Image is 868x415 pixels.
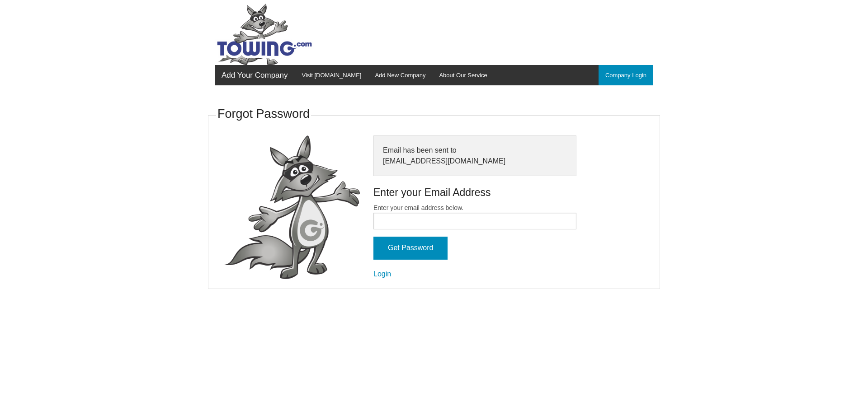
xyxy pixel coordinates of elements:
[373,203,576,229] label: Enter your email address below.
[224,135,360,280] img: fox-Presenting.png
[599,65,653,85] a: Company Login
[373,270,391,278] a: Login
[373,135,576,176] div: Email has been sent to [EMAIL_ADDRESS][DOMAIN_NAME]
[373,185,576,200] h4: Enter your Email Address
[215,4,314,65] img: Towing.com Logo
[432,65,494,85] a: About Our Service
[215,65,295,85] a: Add Your Company
[295,65,368,85] a: Visit [DOMAIN_NAME]
[368,65,432,85] a: Add New Company
[217,106,310,123] h3: Forgot Password
[373,237,448,260] input: Get Password
[373,213,576,229] input: Enter your email address below.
